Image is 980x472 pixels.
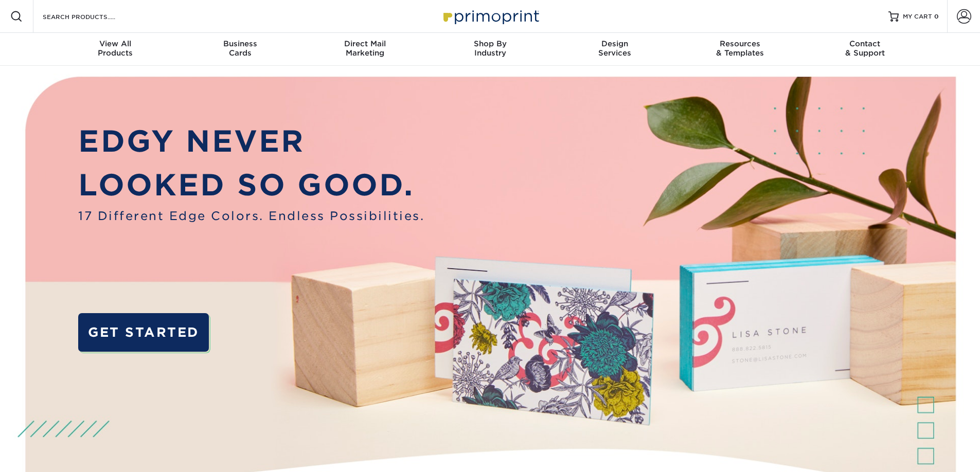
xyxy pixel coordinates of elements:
[53,33,178,66] a: View AllProducts
[302,39,427,58] div: Marketing
[177,39,302,58] div: Cards
[78,313,208,352] a: GET STARTED
[803,33,928,66] a: Contact& Support
[53,39,178,48] span: View All
[427,39,553,48] span: Shop By
[427,39,553,58] div: Industry
[302,33,427,66] a: Direct MailMarketing
[678,33,803,66] a: Resources& Templates
[553,33,678,66] a: DesignServices
[678,39,803,48] span: Resources
[53,39,178,58] div: Products
[553,39,678,48] span: Design
[678,39,803,58] div: & Templates
[903,12,932,21] span: MY CART
[439,5,542,27] img: Primoprint
[177,39,302,48] span: Business
[427,33,553,66] a: Shop ByIndustry
[934,13,939,20] span: 0
[302,39,427,48] span: Direct Mail
[803,39,928,58] div: & Support
[42,10,142,23] input: SEARCH PRODUCTS.....
[803,39,928,48] span: Contact
[78,207,424,225] span: 17 Different Edge Colors. Endless Possibilities.
[78,119,424,164] p: EDGY NEVER
[553,39,678,58] div: Services
[177,33,302,66] a: BusinessCards
[78,163,424,207] p: LOOKED SO GOOD.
